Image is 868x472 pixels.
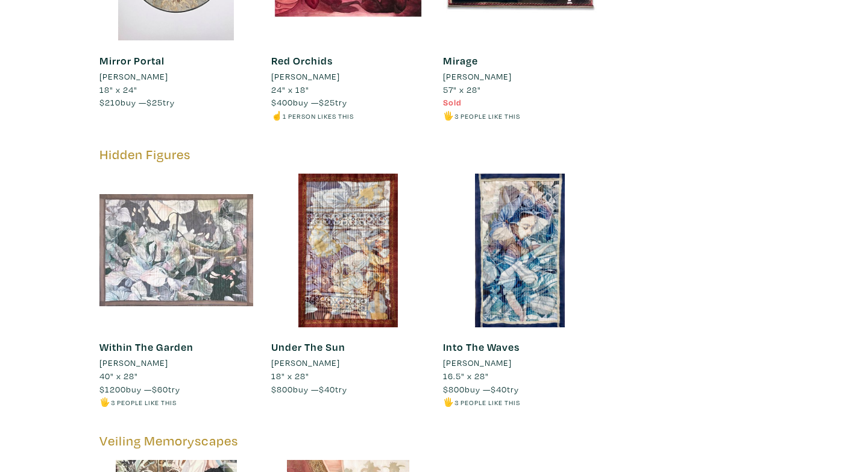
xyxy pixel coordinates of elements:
[271,340,345,354] a: Under The Sun
[99,84,137,95] span: 18" x 24"
[99,383,126,395] span: $1200
[271,54,333,68] a: Red Orchids
[271,356,340,370] li: [PERSON_NAME]
[271,383,347,395] span: buy — try
[99,433,597,449] h5: Veiling Memoryscapes
[99,356,168,370] li: [PERSON_NAME]
[271,70,425,83] a: [PERSON_NAME]
[443,340,520,354] a: Into The Waves
[271,356,425,370] a: [PERSON_NAME]
[443,54,478,68] a: Mirage
[271,383,293,395] span: $800
[319,96,335,108] span: $25
[454,398,520,407] small: 3 people like this
[319,383,335,395] span: $40
[99,370,138,382] span: 40" x 28"
[99,70,253,83] a: [PERSON_NAME]
[443,109,597,122] li: 🖐️
[99,96,121,108] span: $210
[491,383,507,395] span: $40
[443,370,489,382] span: 16.5" x 28"
[271,109,425,122] li: ☝️
[443,356,597,370] a: [PERSON_NAME]
[271,96,347,108] span: buy — try
[99,356,253,370] a: [PERSON_NAME]
[99,395,253,409] li: 🖐️
[99,70,168,83] li: [PERSON_NAME]
[271,96,293,108] span: $400
[443,70,512,83] li: [PERSON_NAME]
[443,383,519,395] span: buy — try
[443,356,512,370] li: [PERSON_NAME]
[283,112,354,121] small: 1 person likes this
[443,383,465,395] span: $800
[99,54,165,68] a: Mirror Portal
[99,146,597,163] h5: Hidden Figures
[99,340,193,354] a: Within The Garden
[271,70,340,83] li: [PERSON_NAME]
[443,84,481,95] span: 57" x 28"
[152,383,168,395] span: $60
[443,96,462,108] span: Sold
[146,96,163,108] span: $25
[271,370,309,382] span: 18" x 28"
[99,383,180,395] span: buy — try
[99,96,175,108] span: buy — try
[454,112,520,121] small: 3 people like this
[443,70,597,83] a: [PERSON_NAME]
[271,84,309,95] span: 24" x 18"
[111,398,177,407] small: 3 people like this
[443,395,597,409] li: 🖐️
